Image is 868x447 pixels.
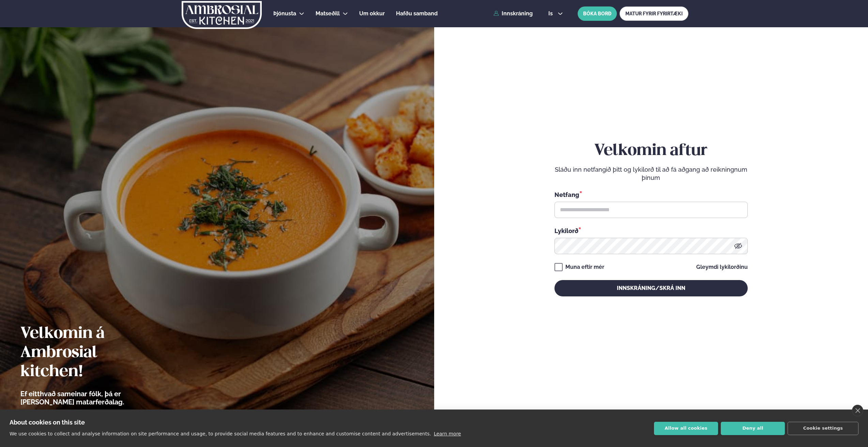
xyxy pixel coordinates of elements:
span: is [548,11,555,16]
a: Þjónusta [273,10,296,18]
button: Allow all cookies [654,422,718,435]
div: Netfang [554,190,748,199]
span: Þjónusta [273,10,296,17]
p: Ef eitthvað sameinar fólk, þá er [PERSON_NAME] matarferðalag. [20,390,162,406]
a: Matseðill [316,10,340,18]
a: Hafðu samband [396,10,438,18]
h2: Velkomin aftur [554,141,748,160]
a: Innskráning [493,11,533,17]
strong: About cookies on this site [10,419,85,426]
span: Matseðill [316,10,340,17]
button: Innskráning/Skrá inn [554,280,748,296]
p: Sláðu inn netfangið þitt og lykilorð til að fá aðgang að reikningnum þínum [554,166,748,182]
button: is [543,11,568,16]
a: Gleymdi lykilorðinu [696,264,748,270]
p: We use cookies to collect and analyse information on site performance and usage, to provide socia... [10,431,431,436]
button: BÓKA BORÐ [578,6,617,21]
button: Deny all [721,422,785,435]
a: Learn more [434,431,461,436]
h2: Velkomin á Ambrosial kitchen! [20,324,162,382]
a: MATUR FYRIR FYRIRTÆKI [620,6,688,21]
a: close [852,405,863,416]
button: Cookie settings [788,422,858,435]
div: Lykilorð [554,226,748,235]
span: Hafðu samband [396,10,438,17]
a: Um okkur [359,10,385,18]
img: logo [181,1,262,29]
span: Um okkur [359,10,385,17]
